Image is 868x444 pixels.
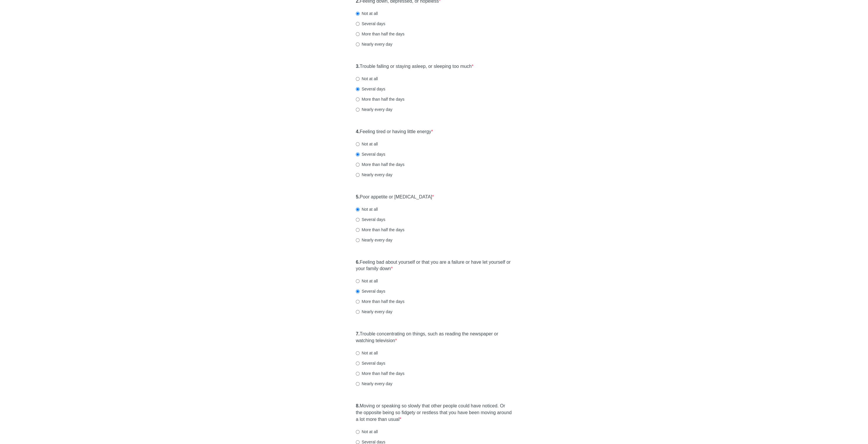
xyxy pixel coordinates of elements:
input: More than half the days [356,97,360,101]
input: Nearly every day [356,108,360,112]
input: Not at all [356,279,360,283]
input: Not at all [356,142,360,146]
label: Feeling tired or having little energy [356,128,433,135]
label: Not at all [356,429,378,435]
label: Feeling bad about yourself or that you are a failure or have let yourself or your family down [356,259,512,272]
label: More than half the days [356,96,404,102]
input: Several days [356,289,360,293]
input: Not at all [356,12,360,16]
label: Several days [356,360,385,366]
label: More than half the days [356,31,404,37]
input: Not at all [356,77,360,81]
input: Several days [356,22,360,26]
strong: 8. [356,403,360,408]
input: Nearly every day [356,42,360,46]
label: Not at all [356,141,378,147]
label: Nearly every day [356,381,392,387]
input: Nearly every day [356,310,360,314]
label: Several days [356,217,385,222]
label: Not at all [356,278,378,284]
label: Several days [356,21,385,27]
label: Moving or speaking so slowly that other people could have noticed. Or the opposite being so fidge... [356,403,512,423]
input: Not at all [356,208,360,211]
strong: 7. [356,331,360,336]
input: Several days [356,152,360,156]
label: Poor appetite or [MEDICAL_DATA] [356,194,434,200]
input: Nearly every day [356,238,360,242]
label: Nearly every day [356,309,392,315]
label: Not at all [356,76,378,82]
label: More than half the days [356,299,404,304]
input: Not at all [356,430,360,434]
label: Nearly every day [356,237,392,243]
input: Several days [356,87,360,91]
label: Trouble falling or staying asleep, or sleeping too much [356,63,473,70]
input: Several days [356,440,360,444]
label: Several days [356,288,385,294]
label: Not at all [356,350,378,356]
input: More than half the days [356,228,360,232]
input: Nearly every day [356,173,360,177]
input: More than half the days [356,372,360,376]
label: More than half the days [356,227,404,233]
strong: 6. [356,260,360,265]
label: More than half the days [356,162,404,167]
label: More than half the days [356,371,404,376]
label: Several days [356,86,385,92]
label: Not at all [356,11,378,16]
input: More than half the days [356,163,360,167]
strong: 5. [356,194,360,199]
strong: 3. [356,64,360,69]
label: Several days [356,151,385,157]
input: More than half the days [356,300,360,304]
input: Nearly every day [356,382,360,386]
label: Trouble concentrating on things, such as reading the newspaper or watching television [356,331,512,344]
label: Nearly every day [356,172,392,178]
label: Nearly every day [356,107,392,112]
strong: 4. [356,129,360,134]
label: Not at all [356,206,378,212]
input: More than half the days [356,32,360,36]
label: Nearly every day [356,41,392,47]
input: Several days [356,361,360,365]
input: Several days [356,218,360,222]
input: Not at all [356,351,360,355]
